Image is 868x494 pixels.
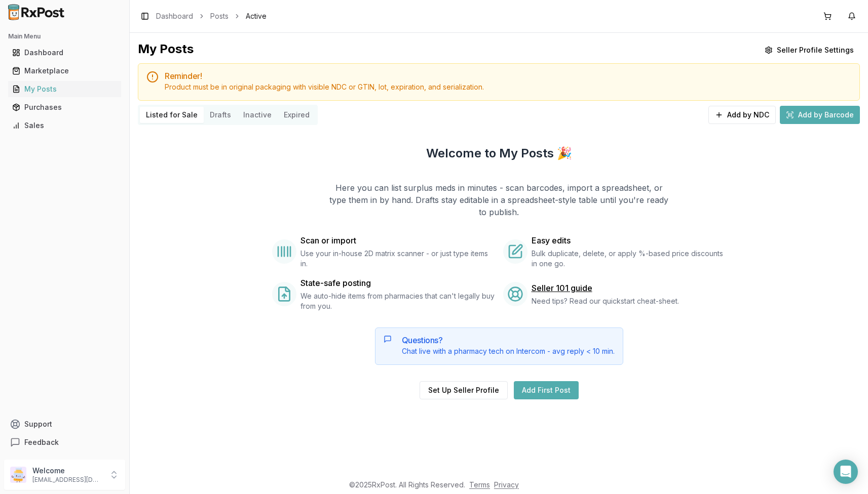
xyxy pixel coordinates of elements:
[420,381,508,399] button: Set Up Seller Profile
[532,296,679,306] span: Need tips? Read our quickstart cheat-sheet.
[300,234,356,246] span: Scan or import
[4,433,125,451] button: Feedback
[708,106,776,124] button: Add by NDC
[140,107,204,123] button: Listed for Sale
[300,291,495,311] span: We auto-hide items from pharmacies that can't legally buy from you.
[4,415,125,433] button: Support
[138,41,194,59] div: My Posts
[300,277,371,289] span: State-safe posting
[246,11,267,21] span: Active
[8,32,121,40] h2: Main Menu
[4,63,125,79] button: Marketplace
[204,107,237,123] button: Drafts
[156,11,193,21] a: Dashboard
[402,346,615,356] div: Chat live with a pharmacy tech on Intercom - avg reply < 10 min.
[759,41,860,59] button: Seller Profile Settings
[156,11,267,21] nav: breadcrumb
[4,4,69,20] img: RxPost Logo
[834,460,858,484] div: Open Intercom Messenger
[532,249,726,269] span: Bulk duplicate, delete, or apply %-based price discounts in one go.
[780,106,860,124] button: Add by Barcode
[12,66,117,76] div: Marketplace
[402,336,615,344] h5: Questions?
[532,234,571,246] span: Easy edits
[8,62,121,80] a: Marketplace
[532,282,592,294] a: Seller 101 guide
[12,102,117,112] div: Purchases
[8,98,121,116] a: Purchases
[329,182,669,218] p: Here you can list surplus meds in minutes - scan barcodes, import a spreadsheet, or type them in ...
[24,437,59,447] span: Feedback
[165,82,851,92] div: Product must be in original packaging with visible NDC or GTIN, lot, expiration, and serialization.
[8,80,121,98] a: My Posts
[12,84,117,94] div: My Posts
[32,476,103,484] p: [EMAIL_ADDRESS][DOMAIN_NAME]
[426,145,572,161] h2: Welcome to My Posts 🎉
[10,467,26,483] img: User avatar
[12,120,117,131] div: Sales
[210,11,229,21] a: Posts
[514,381,579,399] a: Add First Post
[165,72,851,80] h5: Reminder!
[4,99,125,115] button: Purchases
[8,44,121,62] a: Dashboard
[300,249,495,269] span: Use your in-house 2D matrix scanner - or just type items in.
[4,117,125,134] button: Sales
[4,81,125,97] button: My Posts
[494,480,519,489] a: Privacy
[237,107,278,123] button: Inactive
[32,466,103,476] p: Welcome
[12,48,117,58] div: Dashboard
[469,480,490,489] a: Terms
[278,107,316,123] button: Expired
[8,116,121,135] a: Sales
[4,45,125,61] button: Dashboard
